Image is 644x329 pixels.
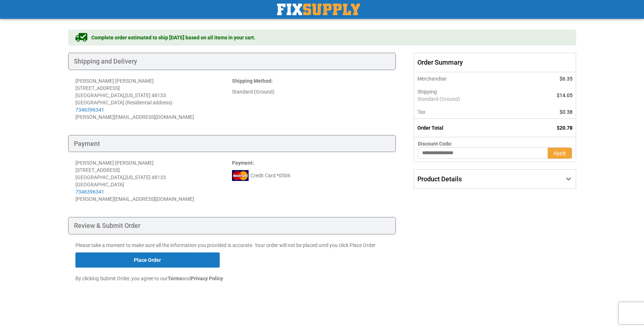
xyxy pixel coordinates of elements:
strong: : [232,78,273,84]
button: Apply [548,147,572,159]
div: Payment [68,135,396,152]
span: [US_STATE] [125,174,150,180]
span: Standard (Ground) [417,95,521,103]
span: Complete order estimated to ship [DATE] based on all items in your cart. [91,34,255,41]
p: By clicking Submit Order, you agree to our and [75,275,389,282]
p: Please take a moment to make sure all the information you provided is accurate. Your order will n... [75,242,389,249]
div: Shipping and Delivery [68,53,396,70]
a: store logo [277,4,360,15]
strong: Terms [168,276,182,281]
img: mc.png [232,170,249,181]
span: Order Summary [414,53,576,72]
strong: Privacy Policy [191,276,223,281]
span: Shipping Method [232,78,271,84]
span: $20.78 [557,125,573,131]
address: [PERSON_NAME] [PERSON_NAME] [STREET_ADDRESS] [GEOGRAPHIC_DATA] , 48133 [GEOGRAPHIC_DATA] (Residen... [75,77,232,121]
span: Product Details [417,175,462,183]
span: Payment [232,160,253,166]
th: Tax [414,105,525,119]
span: $14.05 [557,92,573,98]
a: 7346396341 [75,107,104,113]
img: Fix Industrial Supply [277,4,360,15]
button: Place Order [75,252,220,268]
div: Credit Card *0506 [232,170,389,181]
span: Shipping [417,89,437,95]
span: [US_STATE] [125,92,150,98]
div: [PERSON_NAME] [PERSON_NAME] [STREET_ADDRESS] [GEOGRAPHIC_DATA] , 48133 [GEOGRAPHIC_DATA] [75,159,232,195]
span: [PERSON_NAME][EMAIL_ADDRESS][DOMAIN_NAME] [75,114,194,120]
span: $0.38 [560,109,573,115]
span: Discount Code: [418,141,452,147]
th: Merchandise [414,72,525,85]
strong: Order Total [417,125,443,131]
strong: : [232,160,254,166]
a: 7346396341 [75,189,104,195]
span: Apply [553,150,566,156]
span: $6.35 [560,76,573,82]
div: Standard (Ground) [232,88,389,95]
div: Review & Submit Order [68,217,396,234]
span: [PERSON_NAME][EMAIL_ADDRESS][DOMAIN_NAME] [75,196,194,202]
